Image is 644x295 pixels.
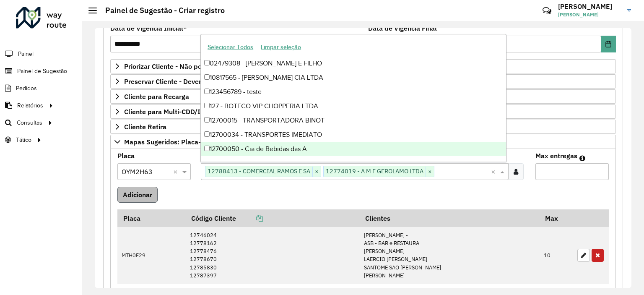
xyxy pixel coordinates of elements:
div: 127 - BOTECO VIP CHOPPERIA LTDA [201,99,506,113]
span: Relatórios [17,101,43,110]
a: Mapas Sugeridos: Placa-Cliente [110,135,616,149]
span: Cliente para Recarga [124,93,189,100]
button: Limpar seleção [257,41,305,54]
h2: Painel de Sugestão - Criar registro [97,6,225,15]
span: Pedidos [16,84,37,93]
th: Max [540,209,573,227]
div: 12700015 - TRANSPORTADORA BINOT [201,113,506,128]
a: Cliente Retira [110,120,616,134]
span: Clear all [173,167,180,177]
div: 12700050 - Cia de Bebidas das A [201,142,506,156]
label: Data de Vigência Inicial [110,23,187,33]
th: Placa [117,209,185,227]
h3: [PERSON_NAME] [558,3,621,10]
span: Preservar Cliente - Devem ficar no buffer, não roteirizar [124,78,295,85]
td: 12746024 12778162 12778476 12778670 12785830 12787397 [185,227,359,284]
a: Cliente para Multi-CDD/Internalização [110,104,616,119]
div: 10817565 - [PERSON_NAME] CIA LTDA [201,70,506,85]
span: Cliente Retira [124,123,166,130]
span: Cliente para Multi-CDD/Internalização [124,108,242,115]
span: Painel de Sugestão [17,67,67,76]
td: MTH0F29 [117,227,185,284]
span: Consultas [17,118,42,127]
span: Priorizar Cliente - Não podem ficar no buffer [124,63,261,70]
div: 02479308 - [PERSON_NAME] E FILHO [201,56,506,70]
a: Contato Rápido [538,2,556,20]
span: × [312,167,321,177]
div: 123456789 - teste [201,85,506,99]
span: [PERSON_NAME] [558,11,621,18]
div: 12700034 - TRANSPORTES IMEDIATO [201,128,506,142]
em: Máximo de clientes que serão colocados na mesma rota com os clientes informados [579,155,585,162]
button: Adicionar [117,187,158,203]
button: Selecionar Todos [204,41,257,54]
th: Clientes [359,209,539,227]
label: Max entregas [535,151,577,161]
span: Painel [18,50,34,58]
ng-dropdown-panel: Options list [200,34,506,162]
span: × [426,167,434,177]
label: Data de Vigência Final [368,23,437,33]
a: Cliente para Recarga [110,89,616,104]
label: Placa [117,151,135,161]
span: 12788413 - COMERCIAL RAMOS E SA [205,166,312,176]
td: 10 [540,227,573,284]
span: Tático [16,136,31,144]
a: Priorizar Cliente - Não podem ficar no buffer [110,59,616,73]
button: Choose Date [601,36,616,52]
a: Preservar Cliente - Devem ficar no buffer, não roteirizar [110,74,616,89]
span: 12774019 - A M F GEROLAMO LTDA [324,166,426,176]
th: Código Cliente [185,209,359,227]
td: [PERSON_NAME] - ASB - BAR e RESTAURA [PERSON_NAME] LAERCIO [PERSON_NAME] SANTOME SAO [PERSON_NAME... [359,227,539,284]
a: Copiar [236,214,263,222]
div: 12700052 - [PERSON_NAME] S.A. - F. [GEOGRAPHIC_DATA] [201,156,506,170]
span: Mapas Sugeridos: Placa-Cliente [124,138,223,145]
span: Clear all [491,167,498,177]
